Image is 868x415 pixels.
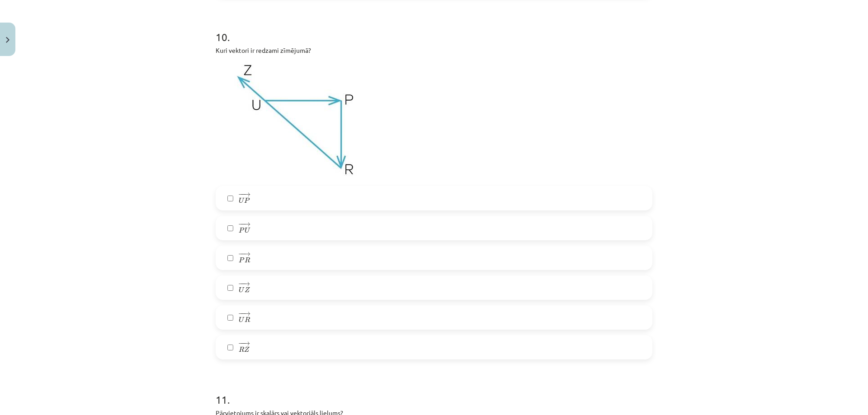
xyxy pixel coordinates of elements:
[245,287,250,293] span: Z
[238,222,244,226] span: −
[216,15,652,43] h1: 10 .
[241,252,241,256] span: −
[239,257,245,263] span: P
[243,341,250,345] span: →
[244,346,250,352] span: Z
[239,317,244,322] span: U
[243,192,250,196] span: →
[241,222,241,226] span: −
[239,346,244,352] span: R
[238,282,244,286] span: −
[243,252,250,256] span: →
[241,312,241,316] span: −
[239,227,245,233] span: P
[244,197,250,203] span: P
[245,227,250,233] span: U
[238,312,244,316] span: −
[241,282,241,286] span: −
[239,197,244,203] span: U
[243,312,250,316] span: →
[241,341,241,345] span: −
[6,37,9,43] img: icon-close-lesson-0947bae3869378f0d4975bcd49f059093ad1ed9edebbc8119c70593378902aed.svg
[238,252,244,256] span: −
[243,282,250,286] span: →
[241,192,241,196] span: −
[216,46,652,55] p: Kuri vektori ir redzami zīmējumā?
[239,287,244,293] span: U
[238,341,244,345] span: −
[245,257,250,263] span: R
[245,317,250,322] span: R
[238,192,244,196] span: −
[243,222,250,226] span: →
[216,378,652,406] h1: 11 .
